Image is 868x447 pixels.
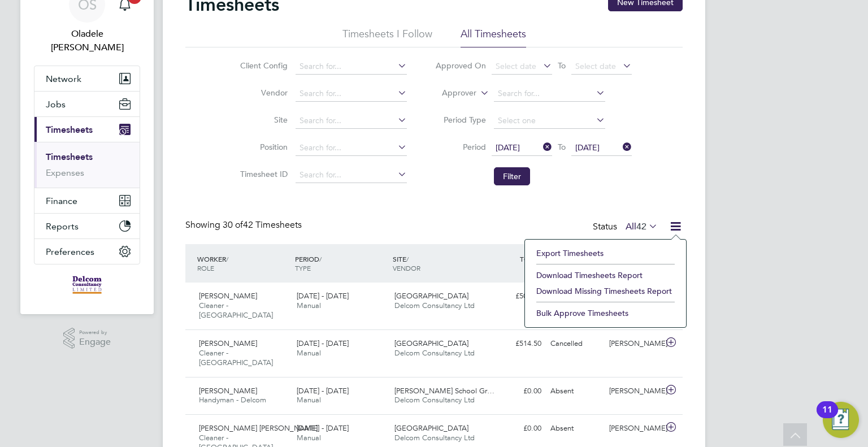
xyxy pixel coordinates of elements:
[435,142,486,152] label: Period
[406,254,409,263] span: /
[297,348,321,358] span: Manual
[297,338,349,348] span: [DATE] - [DATE]
[34,66,140,91] button: Network
[34,188,140,213] button: Finance
[199,348,273,367] span: Cleaner - [GEOGRAPHIC_DATA]
[435,60,486,71] label: Approved On
[394,291,468,301] span: [GEOGRAPHIC_DATA]
[297,433,321,442] span: Manual
[394,301,475,310] span: Delcom Consultancy Ltd
[531,305,680,321] li: Bulk Approve Timesheets
[34,27,140,54] span: Oladele Peter Shosanya
[46,221,79,232] span: Reports
[199,338,257,348] span: [PERSON_NAME]
[297,423,349,433] span: [DATE] - [DATE]
[237,169,288,179] label: Timesheet ID
[605,419,663,438] div: [PERSON_NAME]
[199,291,257,301] span: [PERSON_NAME]
[390,249,488,278] div: SITE
[297,291,349,301] span: [DATE] - [DATE]
[394,423,468,433] span: [GEOGRAPHIC_DATA]
[292,249,390,278] div: PERIOD
[554,58,569,73] span: To
[63,328,111,349] a: Powered byEngage
[342,27,432,47] li: Timesheets I Follow
[575,142,600,153] span: [DATE]
[605,382,663,401] div: [PERSON_NAME]
[531,245,680,261] li: Export Timesheets
[636,221,646,232] span: 42
[496,142,520,153] span: [DATE]
[79,328,111,337] span: Powered by
[593,219,660,235] div: Status
[34,142,140,188] div: Timesheets
[546,382,605,401] div: Absent
[296,113,407,129] input: Search for...
[394,338,468,348] span: [GEOGRAPHIC_DATA]
[199,386,257,396] span: [PERSON_NAME]
[185,219,304,231] div: Showing
[295,263,311,272] span: TYPE
[575,61,616,71] span: Select date
[296,167,407,183] input: Search for...
[46,124,93,135] span: Timesheets
[531,283,680,299] li: Download Missing Timesheets Report
[46,73,81,84] span: Network
[297,395,321,405] span: Manual
[520,254,540,263] span: TOTAL
[237,115,288,125] label: Site
[223,219,243,231] span: 30 of
[34,239,140,264] button: Preferences
[34,92,140,116] button: Jobs
[394,386,494,396] span: [PERSON_NAME] School Gr…
[487,419,546,438] div: £0.00
[554,140,569,154] span: To
[394,433,475,442] span: Delcom Consultancy Ltd
[34,117,140,142] button: Timesheets
[461,27,526,47] li: All Timesheets
[823,402,859,438] button: Open Resource Center, 11 new notifications
[494,167,530,185] button: Filter
[494,86,605,102] input: Search for...
[296,59,407,75] input: Search for...
[34,214,140,238] button: Reports
[546,335,605,353] div: Cancelled
[237,60,288,71] label: Client Config
[531,267,680,283] li: Download Timesheets Report
[296,86,407,102] input: Search for...
[487,335,546,353] div: £514.50
[46,99,66,110] span: Jobs
[237,142,288,152] label: Position
[46,151,93,162] a: Timesheets
[197,263,214,272] span: ROLE
[496,61,536,71] span: Select date
[72,276,102,294] img: delcomconsultancyltd-logo-retina.png
[319,254,322,263] span: /
[199,423,318,433] span: [PERSON_NAME] [PERSON_NAME]
[546,419,605,438] div: Absent
[46,167,84,178] a: Expenses
[223,219,302,231] span: 42 Timesheets
[199,395,266,405] span: Handyman - Delcom
[435,115,486,125] label: Period Type
[296,140,407,156] input: Search for...
[46,246,94,257] span: Preferences
[487,382,546,401] div: £0.00
[237,88,288,98] label: Vendor
[626,221,658,232] label: All
[394,348,475,358] span: Delcom Consultancy Ltd
[487,287,546,306] div: £500.40
[605,335,663,353] div: [PERSON_NAME]
[822,410,832,424] div: 11
[34,276,140,294] a: Go to home page
[199,301,273,320] span: Cleaner - [GEOGRAPHIC_DATA]
[194,249,292,278] div: WORKER
[494,113,605,129] input: Select one
[297,301,321,310] span: Manual
[46,196,77,206] span: Finance
[297,386,349,396] span: [DATE] - [DATE]
[79,337,111,347] span: Engage
[426,88,476,99] label: Approver
[226,254,228,263] span: /
[393,263,420,272] span: VENDOR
